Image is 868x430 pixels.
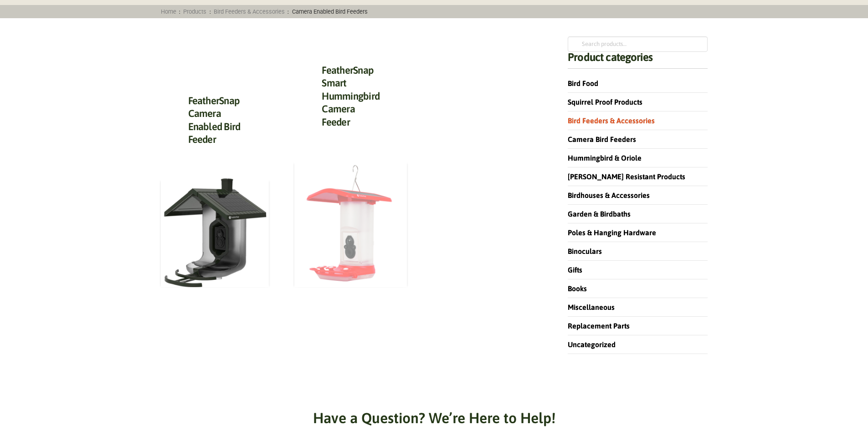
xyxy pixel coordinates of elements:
[568,116,655,125] a: Bird Feeders & Accessories
[568,79,598,87] a: Bird Food
[289,8,370,15] span: Camera Enabled Bird Feeders
[568,340,616,349] a: Uncategorized
[568,247,602,255] a: Binoculars
[211,8,288,15] a: Bird Feeders & Accessories
[322,64,380,128] a: FeatherSnap Smart Hummingbird Camera Feeder
[568,98,642,106] a: Squirrel Proof Products
[568,322,630,330] a: Replacement Parts
[180,8,210,15] a: Products
[568,52,707,69] h4: Product categories
[568,303,615,311] a: Miscellaneous
[568,154,642,162] a: Hummingbird & Oriole
[158,8,370,15] span: : : :
[313,408,555,429] h6: Have a Question? We’re Here to Help!
[568,284,587,293] a: Books
[568,210,631,218] a: Garden & Birdbaths
[568,135,636,143] a: Camera Bird Feeders
[568,228,656,237] a: Poles & Hanging Hardware
[568,191,650,199] a: Birdhouses & Accessories
[158,8,179,15] a: Home
[568,172,685,181] a: [PERSON_NAME] Resistant Products
[568,36,707,52] input: Search products…
[188,95,241,146] a: FeatherSnap Camera Enabled Bird Feeder
[568,266,582,274] a: Gifts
